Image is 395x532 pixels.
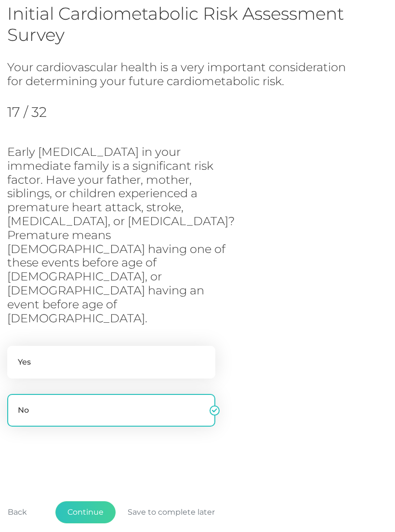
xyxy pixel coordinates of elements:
label: Yes [7,346,215,379]
button: Continue [55,501,116,523]
label: No [7,394,215,427]
button: Save to complete later [116,501,227,523]
h2: 17 / 32 [7,104,106,120]
h1: Initial Cardiometabolic Risk Assessment Survey [7,3,388,46]
h3: Early [MEDICAL_DATA] in your immediate family is a significant risk factor. Have your father, mot... [7,145,236,325]
h3: Your cardiovascular health is a very important consideration for determining your future cardiome... [7,61,354,89]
